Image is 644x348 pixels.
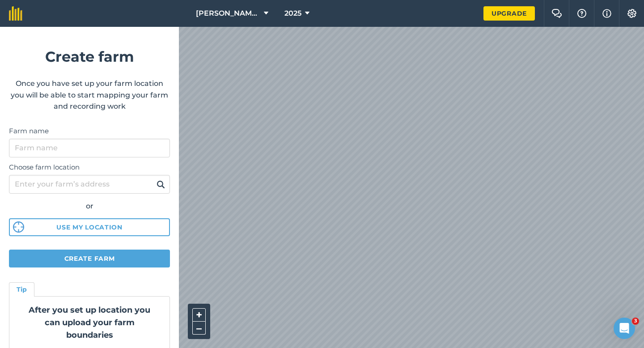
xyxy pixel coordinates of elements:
img: A question mark icon [576,9,587,18]
img: svg+xml;base64,PHN2ZyB4bWxucz0iaHR0cDovL3d3dy53My5vcmcvMjAwMC9zdmciIHdpZHRoPSIxOSIgaGVpZ2h0PSIyNC... [157,179,165,190]
span: 3 [632,318,639,325]
button: Create farm [9,250,170,267]
iframe: Intercom live chat [614,318,635,339]
button: + [192,308,206,322]
a: Upgrade [483,6,535,21]
img: svg+xml;base64,PHN2ZyB4bWxucz0iaHR0cDovL3d3dy53My5vcmcvMjAwMC9zdmciIHdpZHRoPSIxNyIgaGVpZ2h0PSIxNy... [602,8,611,19]
img: A cog icon [627,9,637,18]
img: fieldmargin Logo [9,6,22,21]
img: svg%3e [13,221,24,233]
button: Use my location [9,218,170,236]
p: Once you have set up your farm location you will be able to start mapping your farm and recording... [9,78,170,112]
label: Farm name [9,126,170,136]
input: Enter your farm’s address [9,175,170,194]
span: [PERSON_NAME] & Sons [196,8,260,19]
h4: Tip [17,284,27,294]
h1: Create farm [9,45,170,68]
strong: After you set up location you can upload your farm boundaries [29,305,150,340]
span: 2025 [284,8,301,19]
img: Two speech bubbles overlapping with the left bubble in the forefront [551,9,562,18]
button: – [192,322,206,335]
input: Farm name [9,139,170,157]
div: or [9,200,170,212]
label: Choose farm location [9,162,170,173]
